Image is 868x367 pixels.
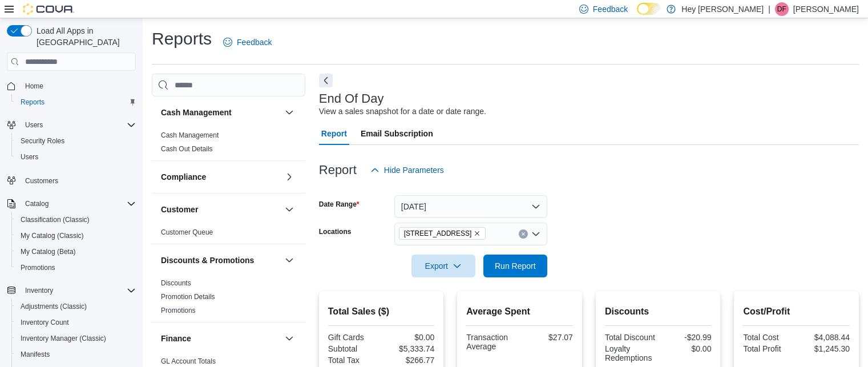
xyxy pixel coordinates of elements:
a: Promotions [16,261,60,275]
a: Users [16,150,43,164]
a: Inventory Count [16,316,74,329]
a: My Catalog (Beta) [16,245,80,259]
a: Manifests [16,348,54,361]
a: Adjustments (Classic) [16,300,91,313]
span: Catalog [21,197,136,211]
span: Classification (Classic) [21,215,90,224]
span: Inventory Manager (Classic) [16,332,136,345]
p: Hey [PERSON_NAME] [681,2,764,16]
h2: Cost/Profit [743,305,850,318]
span: Dark Mode [637,15,637,15]
h3: Compliance [161,171,206,183]
h3: Report [319,163,357,177]
span: Inventory [25,286,53,295]
span: Export [418,255,469,277]
button: Cash Management [282,106,296,119]
div: $266.77 [383,356,434,365]
span: Security Roles [16,134,136,148]
h2: Average Spent [466,305,573,318]
span: Home [25,82,43,91]
a: Security Roles [16,134,69,148]
button: Inventory Count [11,314,140,330]
span: Catalog [25,199,49,208]
div: Total Profit [743,344,794,353]
span: Report [321,122,347,145]
input: Dark Mode [637,3,661,15]
span: Inventory Count [21,318,69,327]
a: My Catalog (Classic) [16,229,88,243]
button: Catalog [21,197,53,211]
span: Customers [21,173,136,187]
span: 15820 Stony Plain Road [399,227,486,240]
div: Loyalty Redemptions [605,344,656,362]
button: Hide Parameters [366,159,449,182]
div: Subtotal [328,344,379,353]
h3: End Of Day [319,92,384,106]
span: My Catalog (Classic) [16,229,136,243]
div: $5,333.74 [383,344,434,353]
div: Dawna Fuller [775,2,789,16]
span: DF [777,2,786,16]
span: Feedback [593,3,628,15]
span: Adjustments (Classic) [16,300,136,313]
p: | [768,2,770,16]
div: $27.07 [522,333,573,342]
button: Users [21,118,47,132]
div: Cash Management [152,128,305,160]
button: Customer [161,204,280,215]
div: $0.00 [383,333,434,342]
div: Customer [152,225,305,244]
button: Open list of options [531,229,540,239]
span: My Catalog (Classic) [21,231,84,240]
span: Feedback [237,37,272,48]
div: Transaction Average [466,333,517,351]
span: Users [16,150,136,164]
h3: Finance [161,333,191,344]
a: Promotion Details [161,293,215,301]
button: Finance [282,332,296,345]
span: My Catalog (Beta) [21,247,76,256]
button: Manifests [11,346,140,362]
span: Promotion Details [161,292,215,301]
button: My Catalog (Beta) [11,244,140,260]
span: Users [21,152,38,162]
span: Classification (Classic) [16,213,136,227]
span: Promotions [161,306,196,315]
span: Manifests [16,348,136,361]
a: Reports [16,95,49,109]
div: Total Tax [328,356,379,365]
span: Load All Apps in [GEOGRAPHIC_DATA] [32,25,136,48]
div: Discounts & Promotions [152,276,305,322]
button: Reports [11,94,140,110]
button: Inventory Manager (Classic) [11,330,140,346]
button: Remove 15820 Stony Plain Road from selection in this group [474,230,481,237]
p: [PERSON_NAME] [793,2,859,16]
h2: Total Sales ($) [328,305,435,318]
label: Date Range [319,200,360,209]
button: Promotions [11,260,140,276]
a: Cash Management [161,131,219,139]
a: Home [21,79,48,93]
h3: Cash Management [161,107,232,118]
button: Catalog [2,196,140,212]
span: Inventory Manager (Classic) [21,334,106,343]
button: Adjustments (Classic) [11,299,140,314]
a: Feedback [219,31,276,54]
span: Hide Parameters [384,164,444,176]
button: Compliance [282,170,296,184]
button: Users [2,117,140,133]
button: Compliance [161,171,280,183]
button: My Catalog (Classic) [11,228,140,244]
button: Run Report [483,255,547,277]
span: Reports [16,95,136,109]
button: Discounts & Promotions [282,253,296,267]
div: Gift Cards [328,333,379,342]
span: Email Subscription [361,122,433,145]
a: Customer Queue [161,228,213,236]
div: -$20.99 [660,333,711,342]
span: Cash Out Details [161,144,213,154]
span: Manifests [21,350,50,359]
button: Export [411,255,475,277]
a: Promotions [161,306,196,314]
